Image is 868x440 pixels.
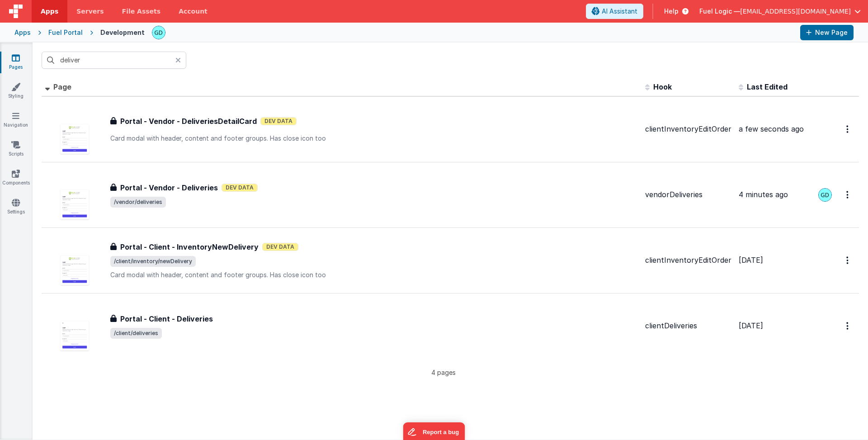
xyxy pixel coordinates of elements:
[739,255,763,265] span: [DATE]
[48,28,83,37] div: Fuel Portal
[841,120,855,138] button: Options
[110,134,638,143] p: Card modal with header, content and footer groups. Has close icon too
[586,4,643,19] button: AI Assistant
[120,241,259,252] h3: Portal - Client - InventoryNewDelivery
[42,368,845,377] p: 4 pages
[841,251,855,270] button: Options
[120,313,213,324] h3: Portal - Client - Deliveries
[645,321,731,331] div: clientDeliveries
[664,7,679,16] span: Help
[739,321,763,330] span: [DATE]
[260,117,297,125] span: Dev Data
[120,182,218,193] h3: Portal - Vendor - Deliveries
[110,197,166,208] span: /vendor/deliveries
[42,52,186,69] input: Search pages, id's ...
[645,255,731,265] div: clientInventoryEditOrder
[819,189,831,201] img: 3dd21bde18fb3f511954fc4b22afbf3f
[222,184,258,192] span: Dev Data
[699,7,740,16] span: Fuel Logic —
[747,82,788,91] span: Last Edited
[100,28,145,37] div: Development
[739,124,804,133] span: a few seconds ago
[841,185,855,204] button: Options
[602,7,637,16] span: AI Assistant
[740,7,851,16] span: [EMAIL_ADDRESS][DOMAIN_NAME]
[110,256,196,267] span: /client/inventory/newDelivery
[152,26,165,39] img: 3dd21bde18fb3f511954fc4b22afbf3f
[645,124,731,134] div: clientInventoryEditOrder
[53,82,71,91] span: Page
[800,25,854,40] button: New Page
[76,7,104,16] span: Servers
[122,7,161,16] span: File Assets
[41,7,58,16] span: Apps
[739,190,788,199] span: 4 minutes ago
[110,270,638,279] p: Card modal with header, content and footer groups. Has close icon too
[110,328,162,339] span: /client/deliveries
[841,317,855,335] button: Options
[653,82,672,91] span: Hook
[699,7,861,16] button: Fuel Logic — [EMAIL_ADDRESS][DOMAIN_NAME]
[645,189,731,200] div: vendorDeliveries
[120,116,257,127] h3: Portal - Vendor - DeliveriesDetailCard
[262,243,298,251] span: Dev Data
[14,28,31,37] div: Apps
